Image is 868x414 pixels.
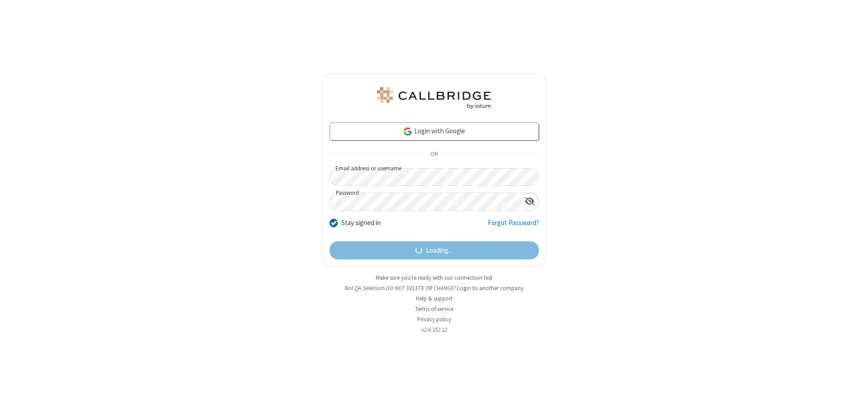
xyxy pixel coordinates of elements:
label: Stay signed in [341,218,381,228]
button: Login to another company [457,284,524,292]
a: Terms of service [415,305,453,313]
span: OR [427,148,441,161]
img: QA Selenium DO NOT DELETE OR CHANGE [375,87,493,109]
li: v2.6.352.12 [322,325,546,334]
img: google-icon.png [403,127,413,136]
a: Login with Google [330,122,539,141]
a: Make sure you're ready with our connection test [376,274,492,282]
a: Forgot Password? [488,218,539,235]
div: Show password [521,193,538,210]
button: Loading... [330,241,539,259]
li: Not QA Selenium DO NOT DELETE OR CHANGE? [322,284,546,292]
a: Privacy policy [417,315,451,323]
a: Help & support [416,295,453,302]
span: Loading... [426,245,453,256]
input: Password [330,193,521,211]
iframe: Chat [845,390,861,408]
input: Email address or username [330,168,539,186]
